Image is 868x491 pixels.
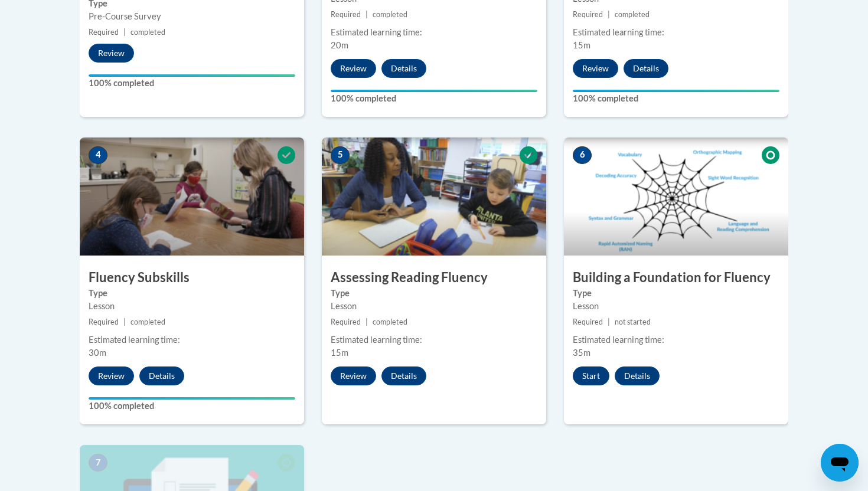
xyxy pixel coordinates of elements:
[373,10,407,19] span: completed
[331,333,537,346] div: Estimated learning time:
[80,138,304,256] img: Course Image
[573,317,603,326] span: Required
[89,10,295,23] div: Pre-Course Survey
[139,366,184,385] button: Details
[331,366,376,385] button: Review
[89,300,295,313] div: Lesson
[608,317,610,326] span: |
[573,10,603,19] span: Required
[130,317,165,326] span: completed
[366,10,368,19] span: |
[331,92,537,105] label: 100% completed
[366,317,368,326] span: |
[821,444,859,482] iframe: Button to launch messaging window
[381,59,426,78] button: Details
[573,59,618,78] button: Review
[373,317,407,326] span: completed
[331,90,537,92] div: Your progress
[564,138,788,256] img: Course Image
[624,59,668,78] button: Details
[615,10,650,19] span: completed
[331,146,350,164] span: 5
[608,10,610,19] span: |
[573,26,779,39] div: Estimated learning time:
[615,366,660,385] button: Details
[89,348,106,358] span: 30m
[573,90,779,92] div: Your progress
[89,400,295,413] label: 100% completed
[322,269,546,287] h3: Assessing Reading Fluency
[331,317,361,326] span: Required
[331,40,348,50] span: 20m
[89,44,134,63] button: Review
[331,59,376,78] button: Review
[89,287,295,300] label: Type
[573,348,590,358] span: 35m
[573,366,609,385] button: Start
[89,74,295,77] div: Your progress
[130,28,165,37] span: completed
[89,397,295,400] div: Your progress
[331,26,537,39] div: Estimated learning time:
[573,287,779,300] label: Type
[564,269,788,287] h3: Building a Foundation for Fluency
[80,269,304,287] h3: Fluency Subskills
[331,300,537,313] div: Lesson
[123,317,126,326] span: |
[89,146,107,164] span: 4
[573,92,779,105] label: 100% completed
[89,77,295,90] label: 100% completed
[573,40,590,50] span: 15m
[573,300,779,313] div: Lesson
[573,146,592,164] span: 6
[322,138,546,256] img: Course Image
[331,10,361,19] span: Required
[381,366,426,385] button: Details
[89,454,107,472] span: 7
[331,287,537,300] label: Type
[89,317,119,326] span: Required
[331,348,348,358] span: 15m
[89,366,134,385] button: Review
[89,333,295,346] div: Estimated learning time:
[573,333,779,346] div: Estimated learning time:
[89,28,119,37] span: Required
[123,28,126,37] span: |
[615,317,651,326] span: not started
